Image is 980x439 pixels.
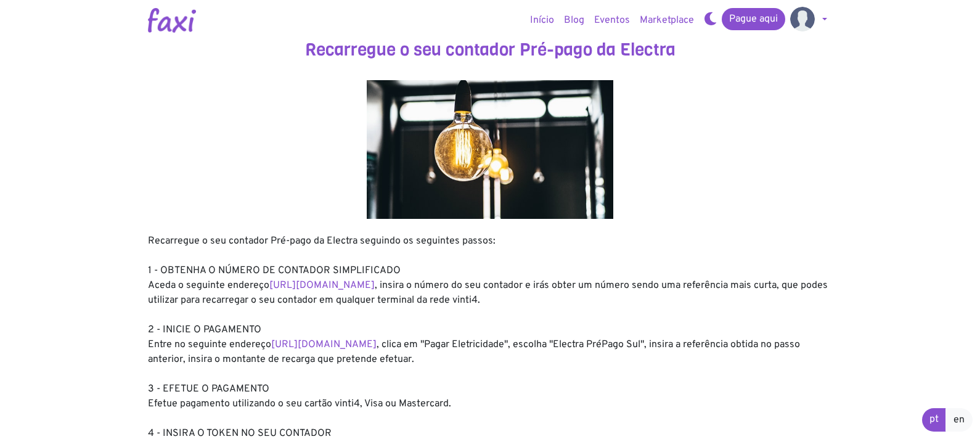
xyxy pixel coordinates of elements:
a: pt [922,408,946,432]
a: Eventos [589,8,635,33]
a: Pague aqui [722,8,785,30]
a: Marketplace [635,8,699,33]
img: Logotipo Faxi Online [148,8,196,33]
a: Início [525,8,559,33]
img: energy.jpg [367,80,613,219]
a: Blog [559,8,589,33]
a: [URL][DOMAIN_NAME] [269,279,375,292]
h3: Recarregue o seu contador Pré-pago da Electra [148,39,832,60]
a: [URL][DOMAIN_NAME] [271,338,377,351]
a: en [945,408,973,432]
